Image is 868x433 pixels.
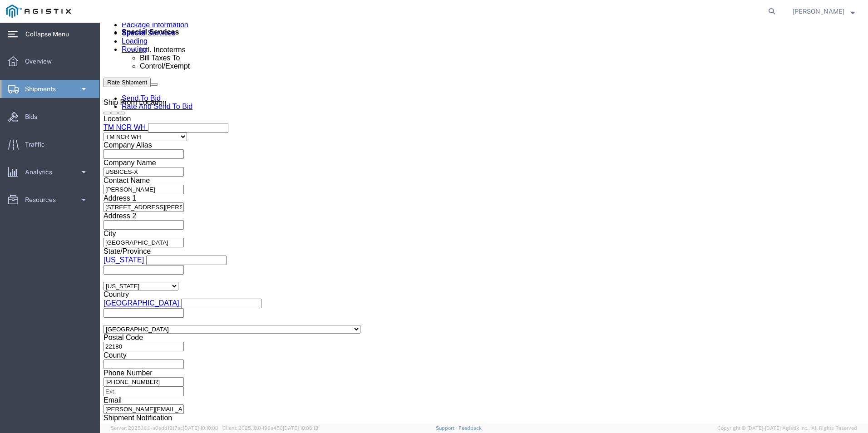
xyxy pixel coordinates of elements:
span: Shipments [25,80,62,98]
a: Resources [0,191,99,209]
a: Support [436,425,459,431]
span: Analytics [25,163,59,181]
span: [DATE] 10:06:13 [283,425,318,431]
span: Copyright © [DATE]-[DATE] Agistix Inc., All Rights Reserved [717,424,857,432]
span: Traffic [25,135,51,153]
a: Overview [0,52,99,70]
a: Feedback [459,425,482,431]
button: [PERSON_NAME] [792,6,855,17]
span: Collapse Menu [25,25,75,43]
a: Bids [0,108,99,126]
span: Resources [25,191,62,209]
a: Shipments [0,80,99,98]
span: Server: 2025.18.0-a0edd1917ac [111,425,218,431]
iframe: FS Legacy Container [100,23,868,423]
span: Overview [25,52,58,70]
span: Client: 2025.18.0-198a450 [222,425,318,431]
span: Bids [25,108,44,126]
span: Mitchell Mattocks [793,6,844,16]
a: Analytics [0,163,99,181]
span: [DATE] 10:10:00 [183,425,218,431]
a: Traffic [0,135,99,153]
img: logo [6,5,71,18]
